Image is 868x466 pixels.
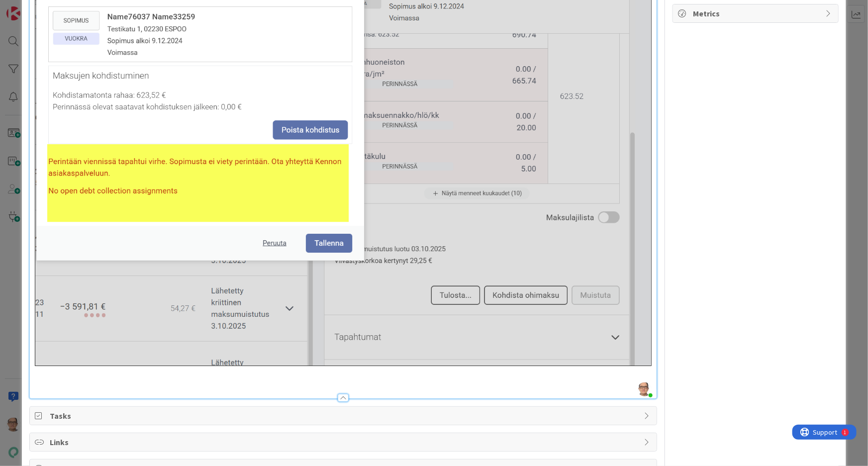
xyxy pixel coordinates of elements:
[50,436,639,448] span: Links
[21,1,45,13] span: Support
[52,4,54,12] div: 1
[693,7,820,19] span: Metrics
[638,382,652,396] img: 6KnuCsDSUF100KxYQh46dKPeclQDTMLX.png
[50,410,639,422] span: Tasks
